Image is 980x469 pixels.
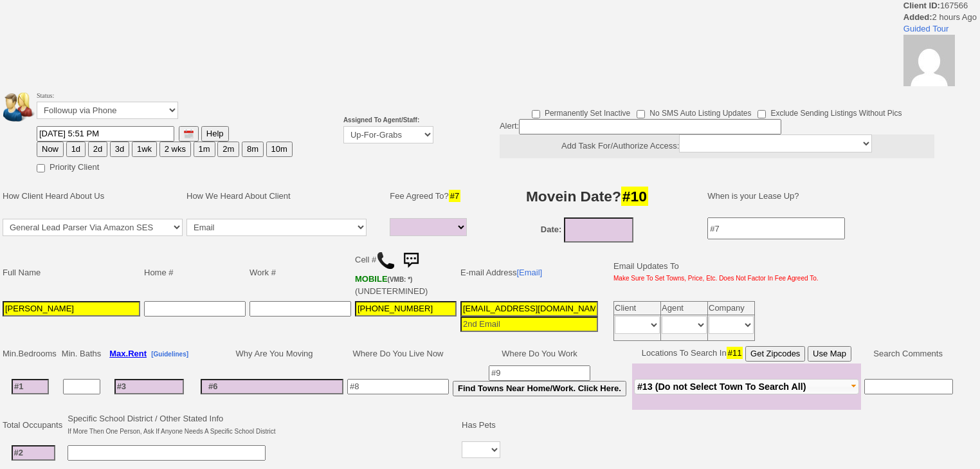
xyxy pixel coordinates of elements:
div: Alert: [500,119,934,158]
td: Where Do You Work [451,344,628,363]
td: Agent [661,302,708,315]
input: No SMS Auto Listing Updates [637,110,645,118]
input: #6 [201,379,343,394]
label: No SMS Auto Listing Updates [637,104,751,119]
b: Date: [541,225,562,234]
img: call.png [376,251,395,270]
span: #13 (Do not Select Town To Search All) [637,382,806,392]
a: [Guidelines] [151,349,188,358]
td: Work # [248,246,353,299]
input: #7 [707,217,845,239]
a: [Email] [516,268,542,277]
b: Client ID: [903,1,940,10]
button: 1d [66,142,86,157]
button: 2d [88,142,107,157]
td: Where Do You Live Now [345,344,451,363]
img: sms.png [398,248,424,273]
td: Company [708,302,755,315]
b: Added: [903,12,932,22]
td: Cell # (UNDETERMINED) [353,246,458,299]
label: Exclude Sending Listings Without Pics [758,104,902,119]
img: people.png [3,93,42,122]
label: Permanently Set Inactive [532,104,630,119]
b: [Guidelines] [151,351,188,358]
button: Help [201,126,229,142]
td: Has Pets [460,411,502,439]
input: Permanently Set Inactive [532,110,540,118]
td: Fee Agreed To? [388,177,473,216]
button: Use Map [808,346,851,362]
font: MOBILE [355,274,388,284]
font: (VMB: *) [388,276,413,283]
td: Full Name [1,246,142,299]
td: Search Comments [861,344,956,363]
b: Verizon Wireless [355,274,412,284]
input: #3 [114,379,184,394]
font: If More Then One Person, Ask If Anyone Needs A Specific School District [68,428,275,435]
td: Min. [1,344,60,363]
td: Client [614,302,661,315]
td: When is your Lease Up? [694,177,955,216]
button: 1m [194,142,215,157]
center: Add Task For/Authorize Access: [500,134,934,158]
input: Exclude Sending Listings Without Pics [758,110,766,118]
button: #13 (Do not Select Town To Search All) [634,379,859,394]
img: 1ad2861816cbf76374c6ed044d01effa [903,35,955,86]
td: E-mail Address [458,246,600,299]
td: Min. Baths [60,344,103,363]
td: How Client Heard About Us [1,177,185,216]
span: #7 [449,190,460,202]
button: Get Zipcodes [745,346,805,362]
button: 2 wks [159,142,191,157]
b: Assigned To Agent/Staff: [343,116,419,124]
label: Priority Client [37,158,99,173]
span: #10 [621,187,648,206]
button: Find Towns Near Home/Work. Click Here. [453,381,626,396]
button: 10m [266,142,293,157]
button: 2m [217,142,239,157]
button: Now [37,142,64,157]
td: Home # [142,246,248,299]
button: 8m [242,142,264,157]
img: [calendar icon] [184,129,194,139]
h3: Movein Date? [482,185,693,208]
td: Why Are You Moving [199,344,345,363]
font: Status: [37,92,178,116]
td: How We Heard About Client [185,177,381,216]
td: Specific School District / Other Stated Info [66,411,277,439]
span: Bedrooms [19,349,57,358]
button: 3d [110,142,129,157]
input: #2 [12,445,55,461]
input: 2nd Email [460,317,598,332]
input: Priority Client [37,164,45,172]
input: #9 [489,365,590,381]
button: 1wk [132,142,157,157]
nobr: Locations To Search In [642,348,851,358]
a: Guided Tour [903,24,949,33]
input: #1 [12,379,49,394]
input: #8 [347,379,449,394]
span: Rent [128,349,147,358]
font: Make Sure To Set Towns, Price, Etc. Does Not Factor In Fee Agreed To. [613,275,819,282]
b: Max. [109,349,147,358]
input: 1st Email - Question #0 [460,301,598,317]
td: Email Updates To [604,246,821,299]
td: Total Occupants [1,411,66,439]
span: #11 [727,347,743,359]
